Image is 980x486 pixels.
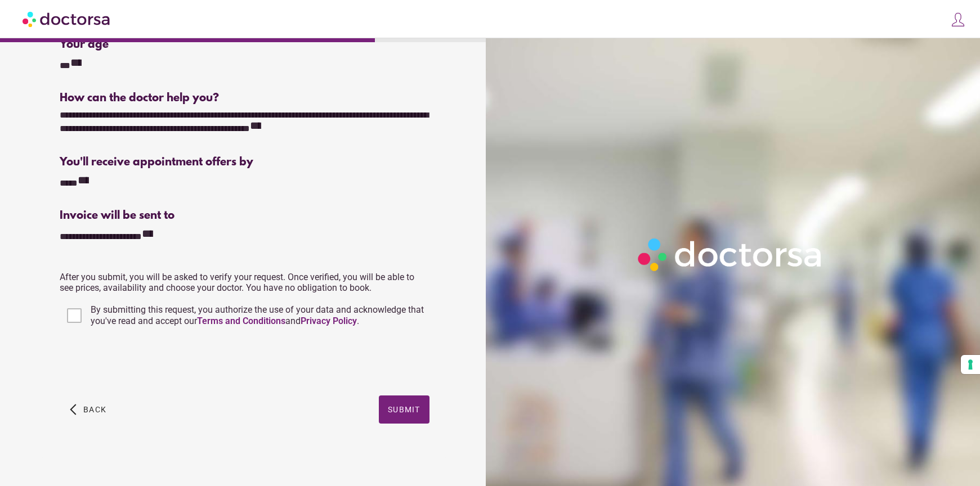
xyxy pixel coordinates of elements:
[60,340,231,384] iframe: reCAPTCHA
[65,395,111,424] button: arrow_back_ios Back
[633,233,829,277] img: Logo-Doctorsa-trans-White-partial-flat.png
[60,92,429,105] div: How can the doctor help you?
[961,355,980,374] button: Your consent preferences for tracking technologies
[60,38,243,51] div: Your age
[91,304,424,326] span: By submitting this request, you authorize the use of your data and acknowledge that you've read a...
[197,316,285,326] a: Terms and Conditions
[950,12,966,28] img: icons8-customer-100.png
[60,156,429,169] div: You'll receive appointment offers by
[388,405,420,414] span: Submit
[301,316,357,326] a: Privacy Policy
[379,395,429,424] button: Submit
[23,6,111,31] img: Doctorsa.com
[60,209,429,222] div: Invoice will be sent to
[83,405,106,414] span: Back
[60,272,429,293] p: After you submit, you will be asked to verify your request. Once verified, you will be able to se...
